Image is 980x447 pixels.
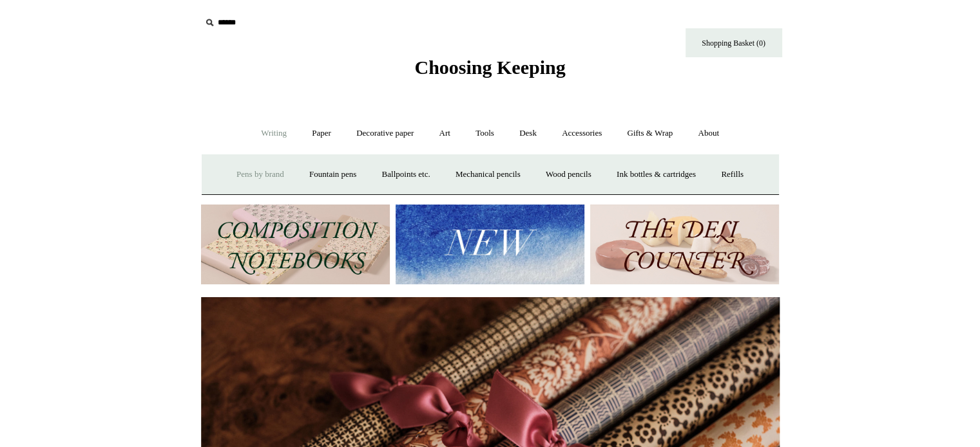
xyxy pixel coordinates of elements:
[686,28,782,57] a: Shopping Basket (0)
[396,205,584,285] img: New.jpg__PID:f73bdf93-380a-4a35-bcfe-7823039498e1
[414,57,565,78] span: Choosing Keeping
[345,116,425,151] a: Decorative paper
[300,116,343,151] a: Paper
[550,116,613,151] a: Accessories
[534,158,603,192] a: Wood pencils
[370,158,442,192] a: Ballpoints etc.
[444,158,532,192] a: Mechanical pencils
[225,158,296,192] a: Pens by brand
[298,158,368,192] a: Fountain pens
[508,116,548,151] a: Desk
[590,205,779,285] img: The Deli Counter
[615,116,684,151] a: Gifts & Wrap
[428,116,462,151] a: Art
[249,116,298,151] a: Writing
[414,67,565,76] a: Choosing Keeping
[686,116,731,151] a: About
[201,205,390,285] img: 202302 Composition ledgers.jpg__PID:69722ee6-fa44-49dd-a067-31375e5d54ec
[464,116,506,151] a: Tools
[709,158,755,192] a: Refills
[605,158,707,192] a: Ink bottles & cartridges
